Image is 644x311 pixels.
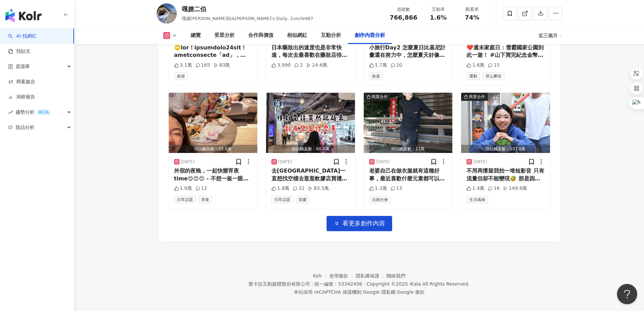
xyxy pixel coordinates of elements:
[306,62,327,69] div: 24.6萬
[169,93,258,153] button: 預估觸及數：15.6萬
[8,79,35,85] a: 商案媒合
[174,44,252,59] div: 🙄lor！ipsumdolo24sit！ametconsecte「ad」，elitse27doeiusm，temporincid！utla！👎👎👎 #etdoloremAgnAaliquae 9...
[390,185,402,192] div: 13
[467,44,545,59] div: ❤️週末家庭日：雪霸國家公園到此一遊！ #山下買完紀念金幣就閃人 #還沒有勇氣開上山😆
[266,145,355,153] div: 預估觸及數：60.4萬
[355,31,385,40] div: 創作內容分析
[390,14,418,21] span: 766,866
[8,110,13,115] span: rise
[390,62,402,69] div: 20
[181,159,195,165] div: [DATE]
[363,281,365,287] span: |
[461,145,550,153] div: 預估觸及數：107.8萬
[294,62,303,69] div: 2
[5,9,42,22] img: logo
[182,5,313,13] div: 嘎嫂二伯
[483,72,504,80] span: 登山攀岩
[467,62,484,69] div: 1.6萬
[390,6,418,13] div: 追蹤數
[248,281,310,287] div: 愛卡拉互動媒體股份有限公司
[8,33,37,40] a: searchAI 找網紅
[195,185,207,192] div: 12
[191,31,201,40] div: 總覽
[329,273,356,279] a: 使用條款
[248,31,273,40] div: 合作與價值
[369,196,391,203] span: 法政社會
[271,196,293,203] span: 日常話題
[469,93,485,100] div: 商業合作
[488,62,500,69] div: 15
[539,30,562,41] div: 近三個月
[311,281,313,287] span: |
[314,281,362,287] div: 統一編號：53342456
[8,94,35,101] a: 洞察報告
[169,145,258,153] div: 預估觸及數：15.6萬
[296,196,309,203] span: 節慶
[467,167,545,182] div: 不用再懷疑我拍一堆短影音 只有流量但卻不能變現🤣 那是因為你沒有使用「蝦皮分潤計畫」😎 蝦皮購物推出全新功能蝦皮短影音 不管是賣家或一般用戶都能在蝦皮上發布短影音 只要透過影片內崁的連結導單成功...
[174,196,196,203] span: 日常話題
[271,62,291,69] div: 3,990
[327,216,392,231] button: 看更多創作內容
[174,185,192,192] div: 1.9萬
[503,185,527,192] div: 149.8萬
[369,185,387,192] div: 1.3萬
[278,159,292,165] div: [DATE]
[366,281,470,287] div: Copyright © 2025 All Rights Reserved.
[369,167,447,182] div: 老婆自己在做衣服就有這種好事，最近喜歡什麼元素都可以做成衣服，[PERSON_NAME]欽點的「hahababy浮世繪系列」開賣啦！好帥啊~😎😎😎 #hahababy官網開賣囉 #限動有放連結喔
[182,16,313,21] span: 嘎嫂[PERSON_NAME]伯&[PERSON_NAME]'s Daily, 2uncle987
[157,3,177,24] img: KOL Avatar
[369,62,387,69] div: 1.7萬
[266,93,355,153] button: 預估觸及數：60.4萬
[488,185,500,192] div: 16
[617,284,637,304] iframe: Help Scout Beacon - Open
[214,31,235,40] div: 受眾分析
[363,289,396,295] a: Google 隱私權
[174,167,252,182] div: 外宿的夜晚，一起快樂宵夜time😍😍😍 - 不想一板一眼的規定孩子一定要怎樣 偶爾的小叛逆總會是長大後印象最深刻的那個部份
[473,159,487,165] div: [DATE]
[397,289,425,295] a: Google 條款
[465,14,479,21] span: 74%
[271,185,289,192] div: 1.8萬
[214,62,230,69] div: 83萬
[16,105,51,120] span: 趨勢分析
[342,220,385,227] span: 看更多創作內容
[174,62,192,69] div: 3.1萬
[271,167,350,182] div: 去[GEOGRAPHIC_DATA]一直想找空檔去逛逛軟膠店買禮物，但行程太滿去不了，難得看到有適合的～ 飛奔回去把禮物帶回家😍
[8,48,30,55] a: 找貼文
[461,93,550,153] button: 商業合作預估觸及數：107.8萬
[313,273,329,279] a: Kolr
[369,44,447,59] div: 小旅行Day2 怎麼夏日比基尼計畫還在努力中，怎麼夏天好像就快要結束了😵‍💫 - #把早上不睡覺的臭小鬼抓去游泳
[271,44,350,59] div: 日本藥妝出的速度也是非常快速，每次去最喜歡在藥妝店徘徊買一堆回去試用，用到喜歡的就很開心的分享給身邊親朋好友們！！ #這邊推推我近期的愛😍
[459,6,485,13] div: 觀看率
[364,145,453,153] div: 預估觸及數：11萬
[364,93,453,153] button: 商業合作預估觸及數：11萬
[467,185,484,192] div: 1.4萬
[409,281,421,287] a: iKala
[308,185,329,192] div: 83.5萬
[195,62,210,69] div: 165
[36,109,51,116] div: BETA
[361,289,363,295] span: |
[266,93,355,153] img: post-image
[287,31,307,40] div: 相似網紅
[467,196,488,203] span: 生活風格
[369,72,383,80] span: 旅遊
[364,93,453,153] img: post-image
[198,196,212,203] span: 美食
[16,120,34,135] span: 競品分析
[467,72,480,80] span: 運動
[461,93,550,153] img: post-image
[430,14,447,21] span: 1.6%
[294,288,425,296] span: 本站採用 reCAPTCHA 保護機制
[293,185,305,192] div: 32
[372,93,388,100] div: 商業合作
[356,273,387,279] a: 隱私權保護
[174,72,188,80] span: 旅遊
[396,289,397,295] span: |
[169,93,258,153] img: post-image
[426,6,451,13] div: 互動率
[321,31,341,40] div: 互動分析
[16,59,30,74] span: 資源庫
[376,159,390,165] div: [DATE]
[386,273,405,279] a: 聯絡我們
